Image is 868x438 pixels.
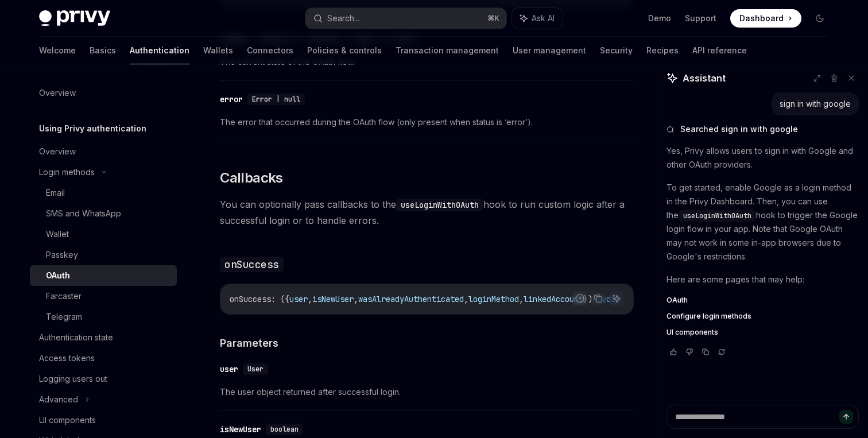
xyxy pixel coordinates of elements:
[308,294,312,304] span: ,
[666,312,751,321] span: Configure login methods
[230,294,271,304] span: onSuccess
[666,328,859,337] a: UI components
[685,13,716,24] a: Support
[730,9,801,28] a: Dashboard
[680,123,798,135] span: Searched sign in with google
[666,181,859,263] p: To get started, enable Google as a login method in the Privy Dashboard. Then, you can use the hoo...
[39,86,76,100] div: Overview
[39,331,113,344] div: Authentication state
[30,348,177,369] a: Access tokens
[130,37,189,64] a: Authentication
[289,294,308,304] span: user
[30,327,177,348] a: Authentication state
[30,245,177,265] a: Passkey
[39,165,95,179] div: Login methods
[271,294,289,304] span: : ({
[666,312,859,321] a: Configure login methods
[487,14,499,23] span: ⌘ K
[666,123,859,135] button: Searched sign in with google
[220,385,634,399] span: The user object returned after successful login.
[30,183,177,203] a: Email
[220,196,634,228] span: You can optionally pass callbacks to the hook to run custom logic after a successful login or to ...
[30,369,177,389] a: Logging users out
[524,294,583,304] span: linkedAccount
[646,37,679,64] a: Recipes
[839,410,853,424] button: Send message
[220,424,261,435] div: isNewUser
[30,410,177,431] a: UI components
[512,8,563,29] button: Ask AI
[591,291,606,306] button: Copy the contents from the code block
[252,95,300,104] span: Error | null
[270,425,299,434] span: boolean
[30,83,177,103] a: Overview
[683,211,751,220] span: useLoginWithOAuth
[666,296,859,305] a: OAuth
[220,257,284,272] code: onSuccess
[683,71,726,85] span: Assistant
[39,413,96,427] div: UI components
[600,37,633,64] a: Security
[396,37,499,64] a: Transaction management
[327,11,359,25] div: Search...
[220,115,634,129] span: The error that occurred during the OAuth flow (only present when status is ‘error’).
[811,9,829,28] button: Toggle dark mode
[46,289,82,303] div: Farcaster
[39,393,78,406] div: Advanced
[30,141,177,162] a: Overview
[247,365,263,374] span: User
[30,265,177,286] a: OAuth
[247,37,293,64] a: Connectors
[666,273,859,286] p: Here are some pages that may help:
[39,122,146,135] h5: Using Privy authentication
[46,269,70,282] div: OAuth
[666,296,688,305] span: OAuth
[648,13,671,24] a: Demo
[46,186,65,200] div: Email
[468,294,519,304] span: loginMethod
[39,351,95,365] div: Access tokens
[46,227,69,241] div: Wallet
[572,291,587,306] button: Report incorrect code
[203,37,233,64] a: Wallets
[46,248,78,262] div: Passkey
[305,8,506,29] button: Search...⌘K
[464,294,468,304] span: ,
[39,37,76,64] a: Welcome
[220,363,238,375] div: user
[220,94,243,105] div: error
[39,10,110,26] img: dark logo
[46,310,82,324] div: Telegram
[220,335,278,351] span: Parameters
[583,294,592,304] span: })
[692,37,747,64] a: API reference
[519,294,524,304] span: ,
[307,37,382,64] a: Policies & controls
[609,291,624,306] button: Ask AI
[39,372,107,386] div: Logging users out
[312,294,354,304] span: isNewUser
[666,144,859,172] p: Yes, Privy allows users to sign in with Google and other OAuth providers.
[396,199,483,211] code: useLoginWithOAuth
[513,37,586,64] a: User management
[358,294,464,304] span: wasAlreadyAuthenticated
[780,98,851,110] div: sign in with google
[666,328,718,337] span: UI components
[39,145,76,158] div: Overview
[532,13,555,24] span: Ask AI
[739,13,784,24] span: Dashboard
[90,37,116,64] a: Basics
[30,224,177,245] a: Wallet
[30,307,177,327] a: Telegram
[30,203,177,224] a: SMS and WhatsApp
[354,294,358,304] span: ,
[46,207,121,220] div: SMS and WhatsApp
[30,286,177,307] a: Farcaster
[220,169,283,187] span: Callbacks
